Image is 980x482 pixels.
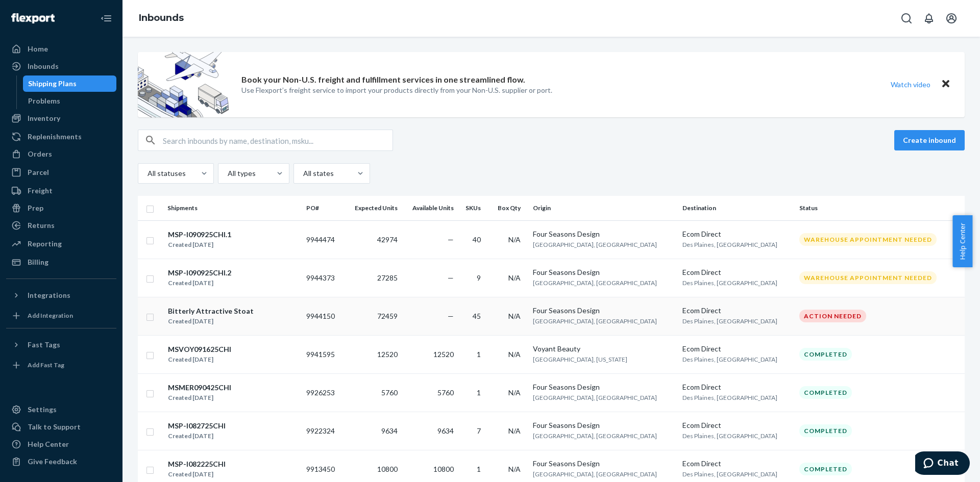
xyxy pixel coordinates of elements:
[168,459,226,469] div: MSP-I082225CHI
[302,297,344,335] td: 9944150
[533,267,674,277] div: Four Seasons Design
[381,426,398,435] span: 9634
[6,129,116,145] a: Replenishments
[433,350,454,359] span: 12520
[437,388,454,397] span: 5760
[168,268,231,278] div: MSP-I090925CHI.2
[533,229,674,239] div: Four Seasons Design
[168,316,254,326] div: Created [DATE]
[682,432,777,440] span: Des Plaines, [GEOGRAPHIC_DATA]
[402,196,458,220] th: Available Units
[28,456,77,467] div: Give Feedback
[28,96,60,106] div: Problems
[477,465,481,473] span: 1
[377,235,398,244] span: 42974
[377,273,398,282] span: 27285
[302,335,344,373] td: 9941595
[302,196,344,220] th: PO#
[533,394,657,401] span: [GEOGRAPHIC_DATA], [GEOGRAPHIC_DATA]
[6,401,116,418] a: Settings
[163,130,393,150] input: Search inbounds by name, destination, msku...
[302,412,344,450] td: 9922324
[508,388,521,397] span: N/A
[168,393,231,403] div: Created [DATE]
[458,196,489,220] th: SKUs
[241,85,552,95] p: Use Flexport’s freight service to import your products directly from your Non-U.S. supplier or port.
[11,13,55,23] img: Flexport logo
[23,75,117,92] a: Shipping Plans
[508,273,521,282] span: N/A
[433,465,454,473] span: 10800
[168,354,231,365] div: Created [DATE]
[533,356,627,363] span: [GEOGRAPHIC_DATA], [US_STATE]
[682,420,791,430] div: Ecom Direct
[302,220,344,259] td: 9944474
[28,404,57,415] div: Settings
[508,350,521,359] span: N/A
[6,41,116,57] a: Home
[477,426,481,435] span: 7
[682,394,777,401] span: Des Plaines, [GEOGRAPHIC_DATA]
[678,196,795,220] th: Destination
[682,241,777,248] span: Des Plaines, [GEOGRAPHIC_DATA]
[939,77,952,92] button: Close
[146,168,148,179] input: All statuses
[6,337,116,353] button: Fast Tags
[682,459,791,469] div: Ecom Direct
[28,220,55,231] div: Returns
[168,278,231,288] div: Created [DATE]
[28,149,52,159] div: Orders
[529,196,678,220] th: Origin
[682,267,791,277] div: Ecom Direct
[682,470,777,478] span: Des Plaines, [GEOGRAPHIC_DATA]
[894,130,965,150] button: Create inbound
[302,373,344,412] td: 9926253
[682,317,777,325] span: Des Plaines, [GEOGRAPHIC_DATA]
[682,306,791,316] div: Ecom Direct
[682,382,791,392] div: Ecom Direct
[533,306,674,316] div: Four Seasons Design
[533,344,674,354] div: Voyant Beauty
[6,217,116,234] a: Returns
[799,310,866,322] div: Action Needed
[6,287,116,303] button: Integrations
[302,259,344,297] td: 9944373
[28,203,43,213] div: Prep
[799,386,852,399] div: Completed
[508,235,521,244] span: N/A
[477,273,481,282] span: 9
[6,254,116,270] a: Billing
[28,113,60,123] div: Inventory
[6,110,116,126] a: Inventory
[381,388,398,397] span: 5760
[163,196,302,220] th: Shipments
[227,168,228,179] input: All types
[28,239,62,249] div: Reporting
[533,382,674,392] div: Four Seasons Design
[168,240,231,250] div: Created [DATE]
[682,344,791,354] div: Ecom Direct
[533,279,657,287] span: [GEOGRAPHIC_DATA], [GEOGRAPHIC_DATA]
[533,420,674,430] div: Four Seasons Design
[6,236,116,252] a: Reporting
[168,230,231,240] div: MSP-I090925CHI.1
[682,356,777,363] span: Des Plaines, [GEOGRAPHIC_DATA]
[28,439,69,449] div: Help Center
[28,361,64,369] div: Add Fast Tag
[448,235,454,244] span: —
[489,196,529,220] th: Box Qty
[6,357,116,373] a: Add Fast Tag
[473,235,481,244] span: 40
[533,432,657,440] span: [GEOGRAPHIC_DATA], [GEOGRAPHIC_DATA]
[28,311,73,320] div: Add Integration
[799,233,937,246] div: Warehouse Appointment Needed
[508,426,521,435] span: N/A
[28,340,60,350] div: Fast Tags
[28,167,49,177] div: Parcel
[533,459,674,469] div: Four Seasons Design
[533,241,657,248] span: [GEOGRAPHIC_DATA], [GEOGRAPHIC_DATA]
[168,469,226,479] div: Created [DATE]
[795,196,965,220] th: Status
[28,422,81,432] div: Talk to Support
[139,12,184,23] a: Inbounds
